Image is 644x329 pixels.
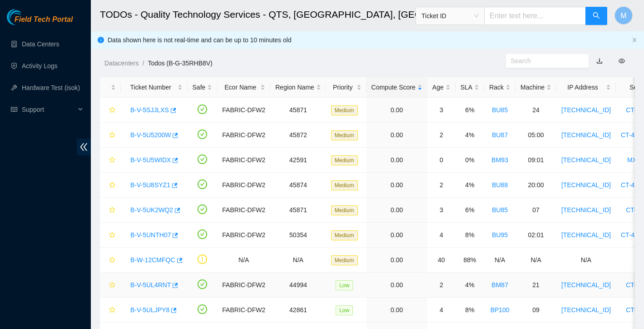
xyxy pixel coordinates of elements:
[585,7,607,25] button: search
[561,281,611,289] a: [TECHNICAL_ID]
[336,305,353,315] span: Low
[109,307,115,314] span: star
[561,106,611,114] a: [TECHNICAL_ID]
[456,123,484,148] td: 4%
[427,223,456,248] td: 4
[15,15,73,24] span: Field Tech Portal
[198,105,207,114] span: check-circle
[331,155,358,165] span: Medium
[456,98,484,123] td: 6%
[491,281,508,289] a: BM87
[619,58,625,64] span: eye
[130,181,170,189] a: B-V-5U8SYZ1
[492,231,508,239] a: BU95
[561,306,611,314] a: [TECHNICAL_ID]
[456,223,484,248] td: 8%
[427,273,456,298] td: 2
[109,207,115,214] span: star
[270,98,326,123] td: 45871
[367,198,427,223] td: 0.00
[270,173,326,198] td: 45874
[456,148,484,173] td: 0%
[515,273,556,298] td: 21
[217,173,270,198] td: FABRIC-DFW2
[105,253,116,267] button: star
[105,128,116,142] button: star
[198,279,207,289] span: check-circle
[456,173,484,198] td: 4%
[104,60,139,67] a: Datacenters
[561,156,611,164] a: [TECHNICAL_ID]
[217,98,270,123] td: FABRIC-DFW2
[22,84,80,91] a: Hardware Test (isok)
[336,280,353,290] span: Low
[491,156,508,164] a: BM93
[198,155,207,164] span: check-circle
[515,148,556,173] td: 09:01
[367,298,427,323] td: 0.00
[270,273,326,298] td: 44994
[456,273,484,298] td: 4%
[331,230,358,240] span: Medium
[427,123,456,148] td: 2
[130,281,171,289] a: B-V-5UL4RNT
[632,37,637,43] span: close
[270,123,326,148] td: 45872
[198,254,207,264] span: exclamation-circle
[367,173,427,198] td: 0.00
[130,206,173,214] a: B-V-5UK2WQ2
[515,248,556,273] td: N/A
[11,106,17,113] span: read
[427,173,456,198] td: 2
[217,198,270,223] td: FABRIC-DFW2
[217,298,270,323] td: FABRIC-DFW2
[22,40,59,48] a: Data Centers
[130,156,171,164] a: B-V-5U5WIDX
[105,153,116,167] button: star
[130,106,169,114] a: B-V-5SJJLXS
[217,123,270,148] td: FABRIC-DFW2
[22,62,58,70] a: Activity Logs
[367,148,427,173] td: 0.00
[515,298,556,323] td: 09
[456,248,484,273] td: 88%
[331,205,358,215] span: Medium
[217,248,270,273] td: N/A
[22,100,75,119] span: Support
[217,273,270,298] td: FABRIC-DFW2
[109,107,115,114] span: star
[367,123,427,148] td: 0.00
[270,298,326,323] td: 42861
[427,298,456,323] td: 4
[593,12,600,20] span: search
[331,255,358,265] span: Medium
[331,180,358,190] span: Medium
[109,257,115,264] span: star
[270,223,326,248] td: 50354
[270,248,326,273] td: N/A
[427,148,456,173] td: 0
[130,256,175,264] a: B-W-12CMFQC
[105,103,116,117] button: star
[515,123,556,148] td: 05:00
[421,9,479,23] span: Ticket ID
[484,248,515,273] td: N/A
[492,206,508,214] a: BU85
[427,98,456,123] td: 3
[596,57,603,65] a: download
[490,306,510,314] a: BP100
[590,54,609,68] button: download
[130,306,169,314] a: B-V-5ULJPY8
[561,231,611,239] a: [TECHNICAL_ID]
[456,198,484,223] td: 6%
[515,98,556,123] td: 24
[109,232,115,239] span: star
[105,278,116,292] button: star
[105,228,116,242] button: star
[7,16,73,28] a: Akamai TechnologiesField Tech Portal
[367,273,427,298] td: 0.00
[105,303,116,317] button: star
[198,204,207,214] span: check-circle
[484,7,586,25] input: Enter text here...
[556,248,616,273] td: N/A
